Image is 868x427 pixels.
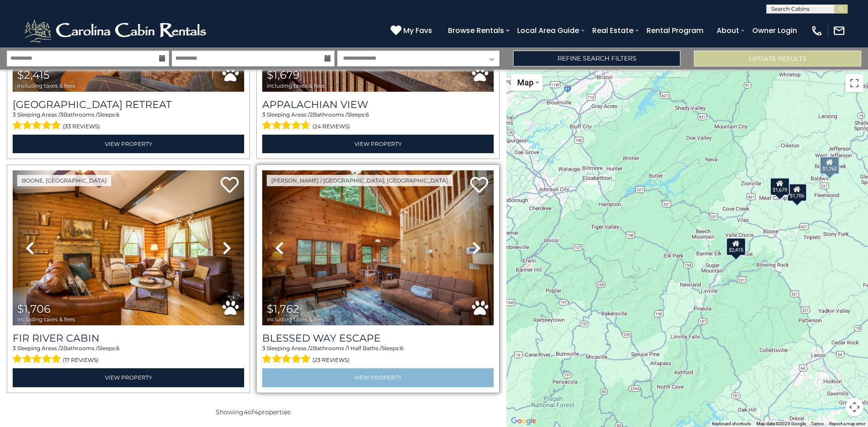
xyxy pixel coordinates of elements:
span: 2 [310,111,313,118]
div: Sleeping Areas / Bathrooms / Sleeps: [13,344,244,366]
div: $1,679 [770,177,790,195]
span: (23 reviews) [312,354,349,366]
span: 6 [400,345,403,352]
span: $1,706 [17,302,51,315]
span: (24 reviews) [312,121,350,132]
span: Map [517,78,533,87]
button: Toggle fullscreen view [845,74,863,92]
img: thumbnail_166647482.jpeg [13,170,244,325]
span: My Favs [403,25,432,36]
a: View Property [262,135,494,153]
span: 6 [116,345,119,352]
a: Owner Login [748,23,802,38]
span: 1 Half Baths / [347,345,382,352]
a: Rental Program [642,23,708,38]
span: 2 [310,345,313,352]
div: $2,415 [726,237,746,255]
img: phone-regular-white.png [811,24,823,37]
a: View Property [13,135,244,153]
a: Open this area in Google Maps (opens a new window) [509,415,538,427]
div: $1,706 [787,183,807,201]
a: [PERSON_NAME] / [GEOGRAPHIC_DATA], [GEOGRAPHIC_DATA] [267,175,453,186]
img: Google [509,415,538,427]
div: Sleeping Areas / Bathrooms / Sleeps: [262,111,494,132]
a: Terms (opens in new tab) [811,421,824,426]
a: Refine Search Filters [513,51,680,66]
span: 3 [262,111,265,118]
span: 4 [254,408,258,416]
a: My Favs [391,25,434,37]
span: including taxes & fees [17,316,75,322]
a: Fir River Cabin [13,332,244,344]
span: including taxes & fees [267,316,325,322]
span: 6 [366,111,369,118]
span: 2 [60,345,63,352]
img: thumbnail_163271008.jpeg [262,170,494,325]
span: (17 reviews) [63,354,99,366]
a: Appalachian View [262,99,494,111]
span: $1,762 [267,302,299,315]
span: 6 [116,111,119,118]
a: View Property [262,368,494,387]
span: including taxes & fees [267,83,325,89]
div: Sleeping Areas / Bathrooms / Sleeps: [13,111,244,132]
button: Map camera controls [845,398,863,416]
a: Local Area Guide [513,23,584,38]
span: 3 [13,345,16,352]
a: Add to favorites [221,176,239,195]
div: $1,762 [820,156,840,174]
span: (33 reviews) [63,121,100,132]
a: View Property [13,368,244,387]
a: [GEOGRAPHIC_DATA] Retreat [13,99,244,111]
span: 3 [60,111,63,118]
button: Change map style [511,74,542,91]
a: Blessed Way Escape [262,332,494,344]
a: Boone, [GEOGRAPHIC_DATA] [17,175,111,186]
span: $2,415 [17,68,50,81]
span: Map data ©2025 Google [756,421,806,426]
div: Sleeping Areas / Bathrooms / Sleeps: [262,344,494,366]
button: Keyboard shortcuts [712,421,751,427]
p: Showing of properties [7,408,500,417]
span: 4 [244,408,248,416]
a: About [712,23,744,38]
span: including taxes & fees [17,83,75,89]
a: Browse Rentals [443,23,509,38]
img: White-1-2.png [23,17,210,44]
img: mail-regular-white.png [833,24,845,37]
h3: Boulder Falls Retreat [13,99,244,111]
span: 3 [262,345,265,352]
button: Update Results [694,51,861,66]
span: 3 [13,111,16,118]
a: Real Estate [588,23,638,38]
span: $1,679 [267,68,300,81]
a: Report a map error [829,421,865,426]
a: Add to favorites [470,176,488,195]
